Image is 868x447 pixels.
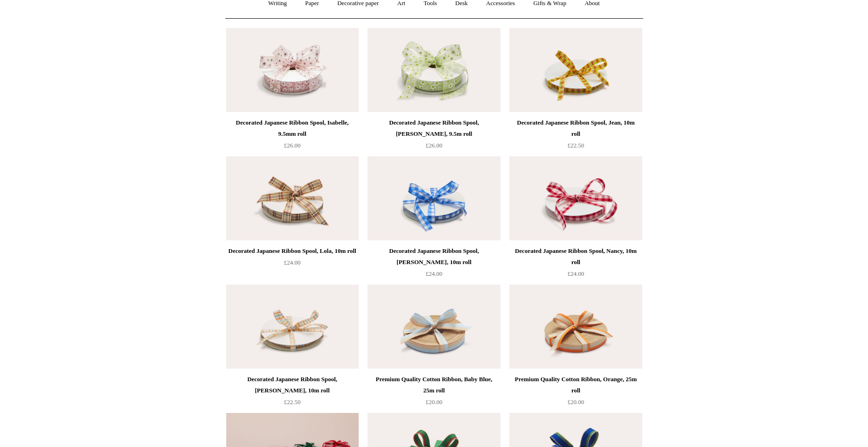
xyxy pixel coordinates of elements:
[509,374,642,412] a: Premium Quality Cotton Ribbon, Orange, 25m roll £20.00
[226,28,359,112] img: Decorated Japanese Ribbon Spool, Isabelle, 9.5mm roll
[368,156,500,240] a: Decorated Japanese Ribbon Spool, Wendy, 10m roll Decorated Japanese Ribbon Spool, Wendy, 10m roll
[370,117,498,140] div: Decorated Japanese Ribbon Spool, [PERSON_NAME], 9.5m roll
[284,398,301,405] span: £22.50
[284,142,301,149] span: £26.00
[368,374,500,412] a: Premium Quality Cotton Ribbon, Baby Blue, 25m roll £20.00
[426,142,443,149] span: £26.00
[368,245,500,284] a: Decorated Japanese Ribbon Spool, [PERSON_NAME], 10m roll £24.00
[568,270,584,277] span: £24.00
[426,398,443,405] span: £20.00
[509,156,642,240] img: Decorated Japanese Ribbon Spool, Nancy, 10m roll
[509,156,642,240] a: Decorated Japanese Ribbon Spool, Nancy, 10m roll Decorated Japanese Ribbon Spool, Nancy, 10m roll
[229,245,356,257] div: Decorated Japanese Ribbon Spool, Lola, 10m roll
[226,245,359,284] a: Decorated Japanese Ribbon Spool, Lola, 10m roll £24.00
[509,245,642,284] a: Decorated Japanese Ribbon Spool, Nancy, 10m roll £24.00
[512,117,639,140] div: Decorated Japanese Ribbon Spool, Jean, 10m roll
[368,28,500,112] img: Decorated Japanese Ribbon Spool, Sally, 9.5m roll
[226,156,359,240] a: Decorated Japanese Ribbon Spool, Lola, 10m roll Decorated Japanese Ribbon Spool, Lola, 10m roll
[229,374,356,396] div: Decorated Japanese Ribbon Spool, [PERSON_NAME], 10m roll
[368,285,500,369] a: Premium Quality Cotton Ribbon, Baby Blue, 25m roll Premium Quality Cotton Ribbon, Baby Blue, 25m ...
[426,270,443,277] span: £24.00
[509,117,642,155] a: Decorated Japanese Ribbon Spool, Jean, 10m roll £22.50
[512,374,639,396] div: Premium Quality Cotton Ribbon, Orange, 25m roll
[226,374,359,412] a: Decorated Japanese Ribbon Spool, [PERSON_NAME], 10m roll £22.50
[568,398,584,405] span: £20.00
[509,28,642,112] a: Decorated Japanese Ribbon Spool, Jean, 10m roll Decorated Japanese Ribbon Spool, Jean, 10m roll
[368,285,500,369] img: Premium Quality Cotton Ribbon, Baby Blue, 25m roll
[226,28,359,112] a: Decorated Japanese Ribbon Spool, Isabelle, 9.5mm roll Decorated Japanese Ribbon Spool, Isabelle, ...
[509,285,642,369] a: Premium Quality Cotton Ribbon, Orange, 25m roll Premium Quality Cotton Ribbon, Orange, 25m roll
[229,117,356,140] div: Decorated Japanese Ribbon Spool, Isabelle, 9.5mm roll
[368,117,500,155] a: Decorated Japanese Ribbon Spool, [PERSON_NAME], 9.5m roll £26.00
[226,285,359,369] a: Decorated Japanese Ribbon Spool, Peggy, 10m roll Decorated Japanese Ribbon Spool, Peggy, 10m roll
[568,142,584,149] span: £22.50
[284,259,301,266] span: £24.00
[226,285,359,369] img: Decorated Japanese Ribbon Spool, Peggy, 10m roll
[368,28,500,112] a: Decorated Japanese Ribbon Spool, Sally, 9.5m roll Decorated Japanese Ribbon Spool, Sally, 9.5m roll
[509,28,642,112] img: Decorated Japanese Ribbon Spool, Jean, 10m roll
[368,156,500,240] img: Decorated Japanese Ribbon Spool, Wendy, 10m roll
[226,117,359,155] a: Decorated Japanese Ribbon Spool, Isabelle, 9.5mm roll £26.00
[226,156,359,240] img: Decorated Japanese Ribbon Spool, Lola, 10m roll
[512,245,639,268] div: Decorated Japanese Ribbon Spool, Nancy, 10m roll
[370,245,498,268] div: Decorated Japanese Ribbon Spool, [PERSON_NAME], 10m roll
[509,285,642,369] img: Premium Quality Cotton Ribbon, Orange, 25m roll
[370,374,498,396] div: Premium Quality Cotton Ribbon, Baby Blue, 25m roll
